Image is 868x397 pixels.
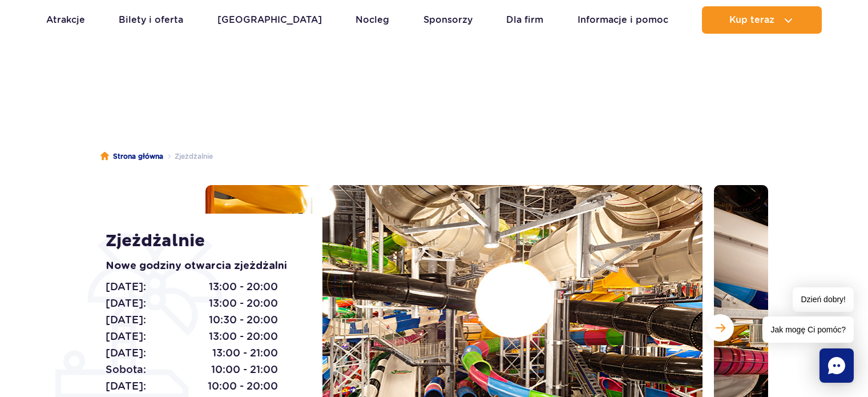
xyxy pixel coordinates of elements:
span: 13:00 - 20:00 [209,328,278,344]
li: Zjeżdżalnie [163,151,213,162]
span: 13:00 - 20:00 [209,279,278,295]
a: Nocleg [356,6,389,34]
h1: Zjeżdżalnie [106,231,297,251]
span: 13:00 - 21:00 [212,345,278,361]
a: Dla firm [506,6,543,34]
a: Informacje i pomoc [578,6,668,34]
a: Sponsorzy [423,6,473,34]
span: Sobota: [106,362,146,378]
button: Następny slajd [706,314,734,342]
span: Dzień dobry! [793,287,854,312]
span: [DATE]: [106,345,146,361]
span: [DATE]: [106,295,146,311]
p: Nowe godziny otwarcia zjeżdżalni [106,258,297,274]
a: Bilety i oferta [119,6,183,34]
a: [GEOGRAPHIC_DATA] [217,6,322,34]
span: [DATE]: [106,312,146,328]
div: Chat [819,348,854,383]
a: Strona główna [100,151,163,162]
button: Kup teraz [702,6,822,34]
span: [DATE]: [106,378,146,394]
span: Kup teraz [729,15,774,25]
span: 10:00 - 20:00 [208,378,278,394]
a: Atrakcje [46,6,85,34]
span: 13:00 - 20:00 [209,295,278,311]
span: 10:00 - 21:00 [211,362,278,378]
span: [DATE]: [106,328,146,344]
span: Jak mogę Ci pomóc? [762,316,854,343]
span: [DATE]: [106,279,146,295]
span: 10:30 - 20:00 [209,312,278,328]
